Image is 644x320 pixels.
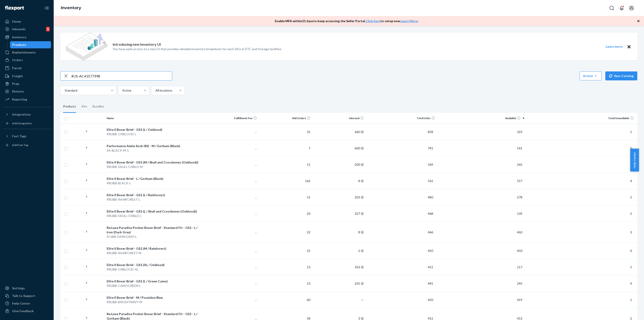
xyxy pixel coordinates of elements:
th: Inbound [312,113,366,124]
p: Introducing new Inventory UI [113,42,161,47]
a: Replenishments [3,49,51,56]
td: 162 [259,173,312,189]
div: 1 [46,27,50,31]
span: 278 [515,195,524,199]
span: 450 [515,249,524,253]
span: 1 [628,130,634,134]
td: 25 [259,243,312,259]
span: 468 [426,212,435,215]
td: 51 [259,189,312,205]
a: Prep [3,80,51,87]
a: Add Fast Tag [3,142,51,149]
p: You have early access to a new UI that provides detailed inventory breakdown for each SKU at DTC ... [113,47,282,51]
div: RRUBB-OXBLOOD-XL [107,267,203,272]
div: Replenishments [12,50,36,55]
div: Orders [12,58,23,62]
th: Name [105,113,205,124]
div: Parcel [12,66,21,70]
td: 2 [312,243,366,259]
td: 20 [259,205,312,222]
div: Performance Ankle Sock 002 - M / Gotham (Black) [107,144,203,148]
button: Close Navigation [42,4,51,13]
div: Give Feedback [12,309,34,313]
div: Action [583,74,598,78]
div: Products [63,100,76,113]
span: 323 [515,130,524,134]
span: 265 [515,163,524,166]
td: 31 [259,124,312,140]
span: 419 [515,298,524,302]
div: Elite II Boxer Brief - L / Gotham (Black) [107,176,203,181]
th: Total Units [366,113,437,124]
span: 858 [426,130,435,134]
div: Elite II Boxer Brief - GS1 (L / Green Camo) [107,279,203,283]
td: 22 [259,222,312,243]
div: R-UBB-DARKGRAY-L [107,234,203,239]
span: 0 [628,281,634,285]
td: 333 [312,259,366,275]
div: Elite II Boxer Brief - GS1 (M / Skull and Crossbones (Oxblood)) [107,160,203,165]
div: Prep [12,82,19,86]
span: 2 [628,212,634,215]
img: new-reports-banner-icon.82668bd98b6a51aee86340f2a7b77ae3.png [66,33,107,60]
span: 0 [628,146,634,150]
div: RRUBB-OXBLOOD-L [107,132,203,136]
div: Inventory [12,35,26,39]
span: 420 [426,298,435,302]
a: Freight [3,73,51,80]
span: 245 [515,281,524,285]
td: 8 [312,173,366,189]
input: Search inventory by name or sku [71,71,172,80]
div: Reporting [12,97,27,102]
th: Fulfillment Fee [205,113,258,124]
span: 1 [628,298,634,302]
div: Elite II Boxer Brief - M / Poseidon Blue [107,295,203,300]
input: Standard [64,88,65,93]
p: ... [207,211,257,216]
span: 0 [628,249,634,253]
button: Open notifications [617,4,626,13]
p: ... [207,230,257,234]
a: Products [10,41,51,48]
a: Reporting [3,96,51,103]
a: Home [3,18,51,25]
button: Help Center [630,149,639,172]
div: RRUBB-SKULL-OXBLD-M [107,165,203,169]
div: RRUBB-BLACK-L [107,181,203,185]
p: ... [207,298,257,302]
a: Add Integration [3,120,51,127]
span: 463 [515,230,524,234]
a: Settings [3,285,51,292]
span: 450 [426,249,435,253]
div: Products [12,43,26,47]
span: 466 [426,230,435,234]
td: 11 [259,156,312,173]
div: Integrations [12,112,31,117]
span: 139 [515,212,524,215]
img: Flexport logo [5,6,24,10]
span: 741 [426,146,435,150]
span: 117 [515,265,524,269]
td: 60 [259,292,312,308]
td: 203 [312,189,366,205]
p: ... [207,179,257,183]
a: Inventory [3,34,51,41]
td: 8 [312,222,366,243]
span: 141 [515,146,524,150]
div: SA-BLACK-M-1 [107,148,203,153]
button: Close [626,44,632,49]
span: 1 [628,163,634,166]
input: Active [122,88,122,93]
p: Enable MFA within 21 days to keep accessing the Seller Portal. to setup now. . [275,19,418,23]
span: 445 [426,281,435,285]
th: Total Unavailable [526,113,637,124]
div: Fast Tags [12,134,26,138]
div: Bundles [93,100,104,113]
span: 4 [628,179,634,183]
span: 3 [628,230,634,234]
button: Integrations [3,111,51,118]
td: 13 [259,275,312,292]
td: 327 [312,205,366,222]
button: Open account menu [627,4,636,13]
